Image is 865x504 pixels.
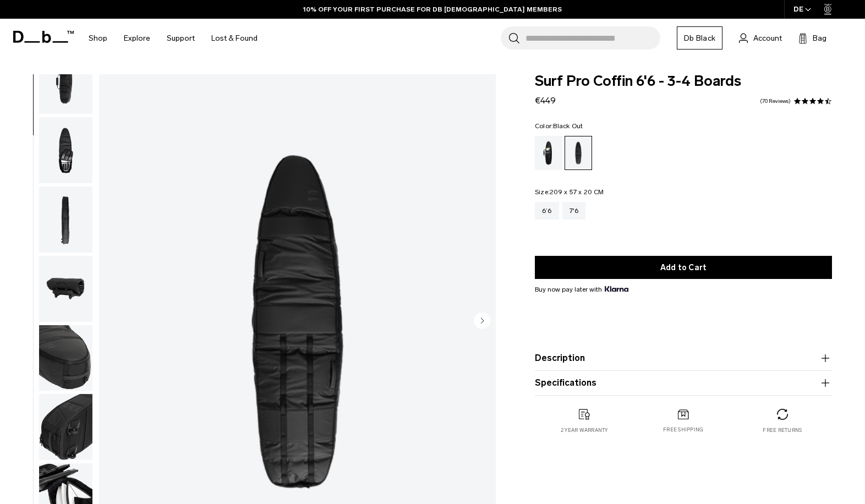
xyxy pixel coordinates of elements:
span: Buy now pay later with [535,284,628,294]
img: {"height" => 20, "alt" => "Klarna"} [605,286,628,292]
button: Add to Cart [535,256,832,279]
button: Specifications [535,376,832,390]
span: Surf Pro Coffin 6'6 - 3-4 Boards [535,74,832,89]
legend: Color: [535,123,583,129]
a: 10% OFF YOUR FIRST PURCHASE FOR DB [DEMOGRAPHIC_DATA] MEMBERS [303,4,562,14]
button: Surf Pro Coffin 6'6 - 3-4 Boards [39,48,93,115]
span: Bag [813,32,826,44]
button: Description [535,352,832,365]
nav: Main Navigation [80,19,266,58]
a: 7'6 [562,202,586,220]
img: Surf Pro Coffin 6'6 - 3-4 Boards [39,187,92,253]
button: Surf Pro Coffin 6'6 - 3-4 Boards [39,255,93,322]
button: Bag [798,31,826,45]
button: Surf Pro Coffin 6'6 - 3-4 Boards [39,186,93,253]
button: Surf Pro Coffin 6'6 - 3-4 Boards [39,117,93,184]
button: Surf Pro Coffin 6'6 - 3-4 Boards [39,325,93,392]
a: Lost & Found [211,19,258,58]
legend: Size: [535,189,604,195]
span: Black Out [553,122,583,130]
a: 70 reviews [760,98,791,104]
img: Surf Pro Coffin 6'6 - 3-4 Boards [39,256,92,322]
a: Shop [89,19,107,58]
span: Account [753,32,782,44]
img: Surf Pro Coffin 6'6 - 3-4 Boards [39,325,92,391]
button: Surf Pro Coffin 6'6 - 3-4 Boards [39,393,93,461]
a: Account [739,31,782,45]
a: 6’6 [535,202,559,220]
a: Db x New Amsterdam Surf Association [535,136,562,170]
a: Black Out [565,136,592,170]
img: Surf Pro Coffin 6'6 - 3-4 Boards [39,48,92,114]
img: Surf Pro Coffin 6'6 - 3-4 Boards [39,117,92,183]
p: Free shipping [663,426,703,434]
a: Explore [124,19,150,58]
p: 2 year warranty [561,426,608,434]
span: 209 x 57 x 20 CM [550,188,604,196]
span: €449 [535,95,556,106]
a: Support [167,19,195,58]
button: Next slide [474,313,490,331]
p: Free returns [763,426,802,434]
a: Db Black [677,26,722,50]
img: Surf Pro Coffin 6'6 - 3-4 Boards [39,394,92,460]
